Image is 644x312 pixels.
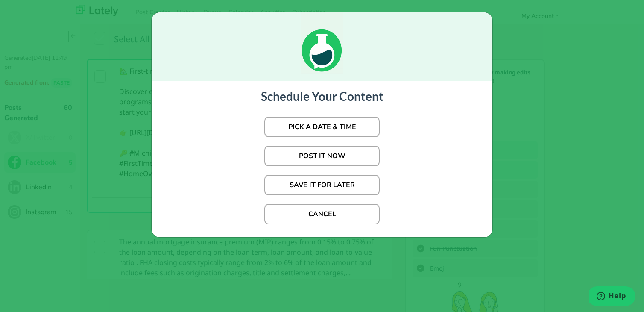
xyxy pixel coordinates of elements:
button: POST IT NOW [264,146,380,166]
img: loading_green.c7b22621.gif [301,12,343,74]
button: PICK A DATE & TIME [264,117,380,137]
h3: Schedule Your Content [160,89,484,104]
button: CANCEL [264,204,380,224]
iframe: Opens a widget where you can find more information [589,286,635,308]
button: SAVE IT FOR LATER [264,175,380,195]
